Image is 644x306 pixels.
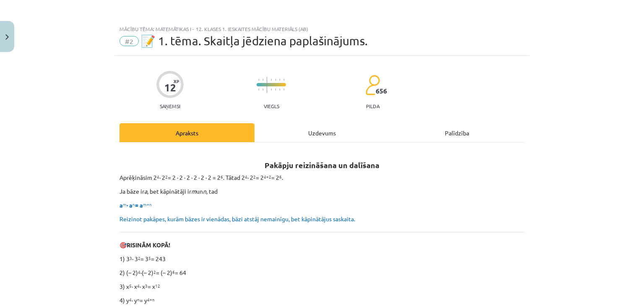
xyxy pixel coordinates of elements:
sup: 5 [148,255,151,261]
div: Uzdevums [254,123,390,142]
img: icon-short-line-57e1e144782c952c97e751825c79c345078a6d821885a25fce030b3d8c18986b.svg [271,79,272,81]
img: students-c634bb4e5e11cddfef0936a35e636f08e4e9abd3cc4e673bd6f9a4125e45ecb1.svg [365,75,380,96]
sup: 2 [138,255,140,261]
sup: n [132,201,135,207]
sup: 2 [153,269,156,275]
p: Aprēķināsim 2 ∙ 2 = 2 ∙ 2 ∙ 2 ∙ 2 ∙ 2 ∙ 2 = 2 . Tātad 2 ∙ 2 = 2 = 2 . [119,173,525,182]
img: icon-short-line-57e1e144782c952c97e751825c79c345078a6d821885a25fce030b3d8c18986b.svg [279,79,280,81]
sup: 6 [279,174,282,180]
sup: 4+2 [264,174,271,180]
p: pilda [366,103,379,109]
img: icon-short-line-57e1e144782c952c97e751825c79c345078a6d821885a25fce030b3d8c18986b.svg [279,88,280,91]
sup: n [137,296,140,303]
i: a [144,187,147,195]
sup: m [123,201,127,207]
sup: m+n [143,201,152,207]
p: 4) y ∙ y = y [119,296,525,305]
sup: 4 [129,296,132,303]
p: 🎯 [119,241,525,249]
sup: 4 [137,283,140,289]
sup: 5 [129,283,132,289]
sup: 6 [221,174,223,180]
sup: 4 [245,174,247,180]
i: n [203,187,206,195]
img: icon-short-line-57e1e144782c952c97e751825c79c345078a6d821885a25fce030b3d8c18986b.svg [283,88,284,91]
span: XP [174,79,179,83]
img: icon-short-line-57e1e144782c952c97e751825c79c345078a6d821885a25fce030b3d8c18986b.svg [275,88,276,91]
strong: a ∙ a = a [119,201,152,209]
p: Saņemsi [156,103,184,109]
i: m [191,187,196,195]
p: 1) 3 ∙ 3 = 3 = 243 [119,254,525,263]
span: #2 [119,36,139,46]
sup: 3 [130,255,132,261]
sup: 3 [145,283,148,289]
span: 656 [376,87,387,95]
sup: 12 [155,283,160,289]
div: Palīdzība [390,123,525,142]
sup: 4 [138,269,140,275]
img: icon-short-line-57e1e144782c952c97e751825c79c345078a6d821885a25fce030b3d8c18986b.svg [271,88,272,91]
p: 2) (– 2) ∙(– 2) = (– 2) = 64 [119,268,525,277]
img: icon-short-line-57e1e144782c952c97e751825c79c345078a6d821885a25fce030b3d8c18986b.svg [262,79,263,81]
img: icon-short-line-57e1e144782c952c97e751825c79c345078a6d821885a25fce030b3d8c18986b.svg [262,88,263,91]
p: Ja bāze ir , bet kāpinātāji ir un , tad [119,187,525,196]
b: Pakāpju reizināšana un dalīšana [265,160,379,170]
sup: 4+n [147,296,155,303]
p: Viegls [264,103,279,109]
img: icon-short-line-57e1e144782c952c97e751825c79c345078a6d821885a25fce030b3d8c18986b.svg [275,79,276,81]
sup: 2 [165,174,168,180]
div: Apraksts [119,123,254,142]
span: 📝 1. tēma. Skaitļa jēdziena paplašinājums. [141,34,368,48]
img: icon-long-line-d9ea69661e0d244f92f715978eff75569469978d946b2353a9bb055b3ed8787d.svg [267,77,267,93]
img: icon-short-line-57e1e144782c952c97e751825c79c345078a6d821885a25fce030b3d8c18986b.svg [283,79,284,81]
img: icon-short-line-57e1e144782c952c97e751825c79c345078a6d821885a25fce030b3d8c18986b.svg [258,88,259,91]
b: RISINĀM KOPĀ! [127,241,170,249]
img: icon-close-lesson-0947bae3869378f0d4975bcd49f059093ad1ed9edebbc8119c70593378902aed.svg [5,34,9,40]
sup: 4 [157,174,159,180]
img: icon-short-line-57e1e144782c952c97e751825c79c345078a6d821885a25fce030b3d8c18986b.svg [258,79,259,81]
span: Reizinot pakāpes, kurām bāzes ir vienādas, bāzi atstāj nemainīgu, bet kāpinātājus saskaita. [119,215,355,223]
sup: 2 [253,174,256,180]
sup: 6 [172,269,175,275]
p: 3) x ∙ x ∙ x = x [119,282,525,291]
div: 12 [164,82,176,93]
div: Mācību tēma: Matemātikas i - 12. klases 1. ieskaites mācību materiāls (ab) [119,26,525,32]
